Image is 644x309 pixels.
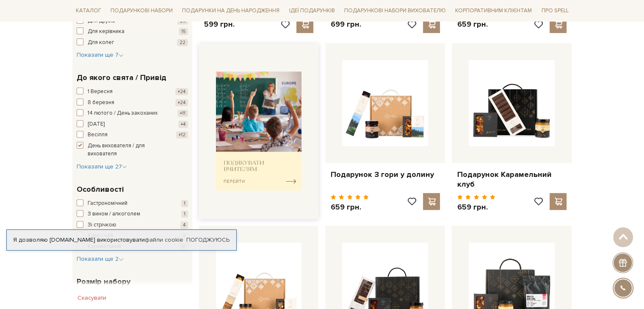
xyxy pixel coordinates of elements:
[177,17,188,25] span: 25
[457,202,495,212] p: 659 грн.
[77,99,188,107] button: 8 березня +24
[77,210,188,218] button: З вином / алкоголем 1
[72,291,111,305] button: Скасувати
[177,39,188,46] span: 22
[77,72,166,83] span: До якого свята / Привід
[77,255,124,262] span: Показати ще 2
[72,4,105,17] a: Каталог
[181,210,188,218] span: 1
[88,210,140,218] span: З вином / алкоголем
[88,120,105,129] span: [DATE]
[77,255,124,263] button: Показати ще 2
[179,28,188,35] span: 15
[77,199,188,208] button: Гастрономічний 1
[88,109,158,118] span: 14 лютого / День закоханих
[88,39,114,47] span: Для колег
[77,39,188,47] button: Для колег 22
[77,120,188,129] button: [DATE] +4
[77,163,127,171] button: Показати ще 27
[186,236,229,244] a: Погоджуюсь
[175,99,188,106] span: +24
[457,19,487,29] p: 659 грн.
[88,142,165,158] span: День вихователя / для вихователя
[77,184,124,195] span: Особливості
[77,28,188,36] button: Для керівника 15
[77,221,188,229] button: Зі стрічкою 4
[457,170,567,190] a: Подарунок Карамельний клуб
[88,88,113,96] span: 1 Вересня
[341,3,449,18] a: Подарункові набори вихователю
[77,142,188,158] button: День вихователя / для вихователя
[175,88,188,95] span: +24
[88,28,124,36] span: Для керівника
[177,110,188,117] span: +11
[452,3,535,18] a: Корпоративним клієнтам
[330,202,369,212] p: 659 грн.
[88,199,127,208] span: Гастрономічний
[77,276,130,287] span: Розмір набору
[77,51,124,59] button: Показати ще 7
[179,4,283,17] a: Подарунки на День народження
[7,236,236,244] div: Я дозволяю [DOMAIN_NAME] використовувати
[180,221,188,229] span: 4
[176,131,188,138] span: +12
[330,19,361,29] p: 699 грн.
[216,72,302,190] img: banner
[145,236,183,243] a: файли cookie
[88,99,114,107] span: 8 березня
[204,19,235,29] p: 599 грн.
[77,109,188,118] button: 14 лютого / День закоханих +11
[88,131,108,139] span: Весілля
[77,88,188,96] button: 1 Вересня +24
[88,221,116,229] span: Зі стрічкою
[285,4,338,17] a: Ідеї подарунків
[77,51,124,58] span: Показати ще 7
[107,4,176,17] a: Подарункові набори
[178,121,188,128] span: +4
[538,4,572,17] a: Про Spell
[330,170,440,179] a: Подарунок З гори у долину
[77,131,188,139] button: Весілля +12
[77,163,127,170] span: Показати ще 27
[181,200,188,207] span: 1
